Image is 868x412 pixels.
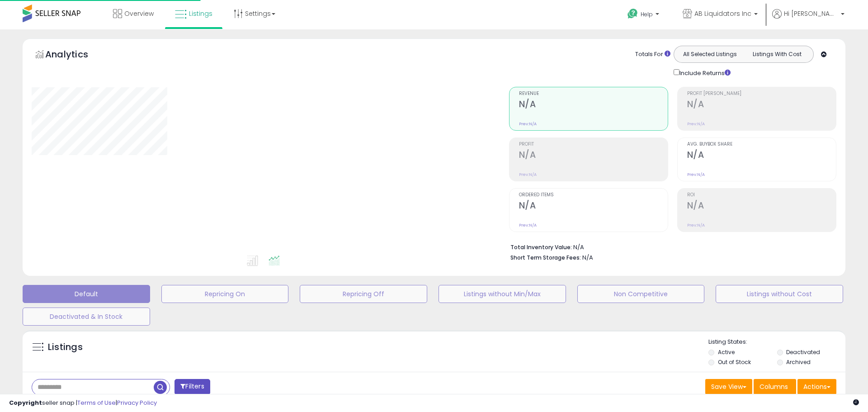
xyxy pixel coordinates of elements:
button: Non Competitive [577,285,705,303]
button: Default [23,285,150,303]
a: Help [620,1,668,29]
small: Prev: N/A [687,121,705,127]
span: Overview [124,9,154,18]
span: Profit [519,142,668,147]
h2: N/A [687,200,836,213]
strong: Copyright [9,398,42,407]
span: Revenue [519,91,668,96]
button: All Selected Listings [676,48,744,60]
button: Repricing Off [300,285,427,303]
small: Prev: N/A [519,172,537,177]
button: Listings With Cost [743,48,811,60]
span: ROI [687,193,836,198]
i: Get Help [627,8,638,19]
div: Totals For [635,50,670,59]
small: Prev: N/A [519,121,537,127]
span: Help [641,10,653,18]
h2: N/A [687,150,836,162]
h2: N/A [519,200,668,213]
button: Listings without Cost [716,285,843,303]
span: Ordered Items [519,193,668,198]
div: seller snap | | [9,399,157,407]
a: Hi [PERSON_NAME] [772,9,844,29]
button: Listings without Min/Max [439,285,566,303]
div: Include Returns [667,67,741,78]
span: Profit [PERSON_NAME] [687,91,836,96]
h5: Analytics [45,48,106,63]
li: N/A [510,241,830,252]
span: N/A [582,253,593,262]
small: Prev: N/A [687,223,705,228]
h2: N/A [519,99,668,111]
span: Hi [PERSON_NAME] [784,9,838,18]
small: Prev: N/A [687,172,705,177]
button: Deactivated & In Stock [23,308,150,326]
button: Repricing On [161,285,289,303]
span: Listings [189,9,212,18]
h2: N/A [687,99,836,111]
h2: N/A [519,150,668,162]
span: AB Liquidators Inc [694,9,751,18]
b: Total Inventory Value: [510,243,572,251]
small: Prev: N/A [519,223,537,228]
b: Short Term Storage Fees: [510,254,581,261]
span: Avg. Buybox Share [687,142,836,147]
